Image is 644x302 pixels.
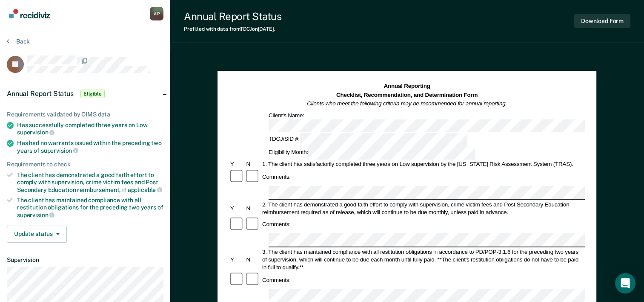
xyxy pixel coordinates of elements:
[17,171,163,193] div: The client has demonstrated a good faith effort to comply with supervision, crime victim fees and...
[384,83,430,90] strong: Annual Reporting
[184,10,281,23] div: Annual Report Status
[17,139,163,154] div: Has had no warrants issued within the preceding two years of
[245,160,261,168] div: N
[307,100,507,107] em: Clients who meet the following criteria may be recommended for annual reporting.
[245,204,261,212] div: N
[80,90,105,98] span: Eligible
[261,173,292,181] div: Comments:
[267,133,468,146] div: TDCJ/SID #:
[615,273,635,293] div: Open Intercom Messenger
[7,256,163,264] dt: Supervision
[150,7,163,20] div: A P
[17,212,54,218] span: supervision
[229,256,245,263] div: Y
[261,276,292,284] div: Comments:
[17,122,163,136] div: Has successfully completed three years on Low
[7,111,163,118] div: Requirements validated by OIMS data
[229,160,245,168] div: Y
[17,197,163,218] div: The client has maintained compliance with all restitution obligations for the preceding two years of
[261,221,292,228] div: Comments:
[184,26,281,32] div: Prefilled with data from TDCJ on [DATE] .
[267,146,477,160] div: Eligibility Month:
[7,90,74,98] span: Annual Report Status
[150,7,163,20] button: Profile dropdown button
[17,129,54,136] span: supervision
[7,38,30,45] button: Back
[7,161,163,168] div: Requirements to check
[9,9,50,18] img: Recidiviz
[245,256,261,263] div: N
[261,200,585,216] div: 2. The client has demonstrated a good faith effort to comply with supervision, crime victim fees ...
[261,160,585,168] div: 1. The client has satisfactorily completed three years on Low supervision by the [US_STATE] Risk ...
[7,226,67,243] button: Update status
[261,248,585,271] div: 3. The client has maintained compliance with all restitution obligations in accordance to PD/POP-...
[41,147,78,154] span: supervision
[128,186,162,193] span: applicable
[229,204,245,212] div: Y
[336,92,478,98] strong: Checklist, Recommendation, and Determination Form
[574,14,630,28] button: Download Form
